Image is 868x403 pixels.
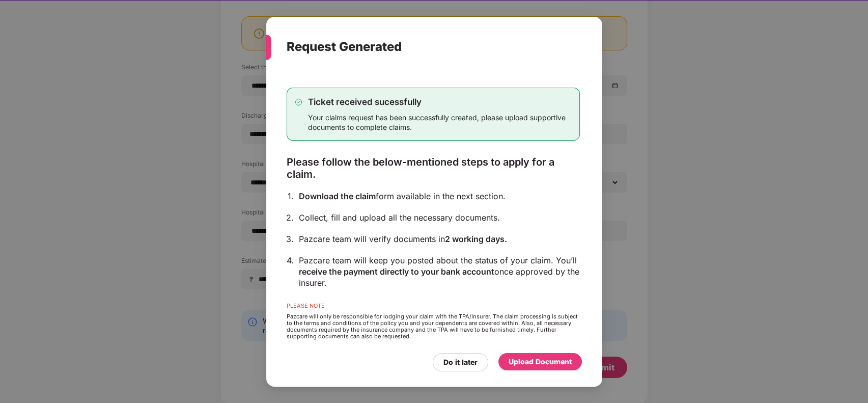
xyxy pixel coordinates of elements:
[287,254,294,265] div: 4.
[299,211,580,223] div: Collect, fill and upload all the necessary documents.
[445,233,507,244] span: 2 working days.
[299,191,376,201] span: Download the claim
[286,211,294,223] div: 2.
[288,190,294,201] div: 1.
[287,27,557,67] div: Request Generated
[286,233,294,244] div: 3.
[308,112,571,131] div: Your claims request has been successfully created, please upload supportive documents to complete...
[299,233,580,244] div: Pazcare team will verify documents in
[287,313,580,339] div: Pazcare will only be responsible for lodging your claim with the TPA/Insurer. The claim processin...
[308,96,571,107] div: Ticket received sucessfully
[287,155,580,180] div: Please follow the below-mentioned steps to apply for a claim.
[299,254,580,288] div: Pazcare team will keep you posted about the status of your claim. You’ll once approved by the ins...
[299,190,580,201] div: form available in the next section.
[287,302,580,313] div: PLEASE NOTE
[295,98,302,105] img: svg+xml;base64,PHN2ZyB4bWxucz0iaHR0cDovL3d3dy53My5vcmcvMjAwMC9zdmciIHdpZHRoPSIxMy4zMzMiIGhlaWdodD...
[299,266,494,276] span: receive the payment directly to your bank account
[443,356,478,367] div: Do it later
[509,356,572,367] div: Upload Document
